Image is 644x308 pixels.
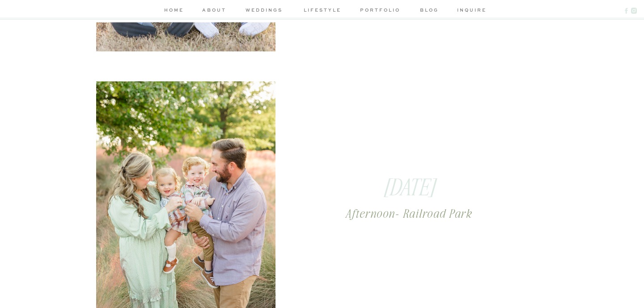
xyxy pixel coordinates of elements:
a: lifestyle [301,6,343,16]
a: weddings [243,6,285,16]
a: home [162,6,186,16]
a: about [201,6,228,16]
a: Afternoon- Railroad Park [276,206,541,253]
a: portfolio [359,6,401,16]
a: [DATE] [269,173,548,203]
a: blog [416,6,442,16]
a: inquire [457,6,483,16]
